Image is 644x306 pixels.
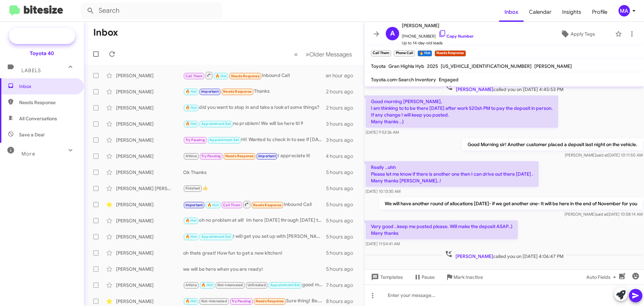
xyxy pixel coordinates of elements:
[116,266,183,272] div: [PERSON_NAME]
[183,266,326,272] div: we will be here when you are ready!
[371,77,436,83] span: Toyota.com-Search Inventory
[456,86,493,92] span: [PERSON_NAME]
[441,63,532,69] span: [US_VEHICLE_IDENTIFICATION_NUMBER]
[326,104,359,111] div: 2 hours ago
[596,152,608,158] span: said at
[185,203,203,207] span: Important
[438,34,474,39] a: Copy Number
[408,271,440,283] button: Pause
[371,63,386,69] span: Toyota
[442,83,566,93] span: called you on [DATE] 4:45:53 PM
[116,250,183,256] div: [PERSON_NAME]
[201,283,213,287] span: 🔥 Hot
[231,299,251,303] span: Try Pausing
[439,77,459,83] span: Engaged
[326,266,359,272] div: 5 hours ago
[370,271,403,283] span: Templates
[183,217,326,224] div: oh no problem at all! Im here [DATE] through [DATE] too!
[185,283,197,287] span: Athina
[183,297,326,305] div: Sure thing! Be. In touch soon
[201,234,231,239] span: Appointment Set
[326,250,359,256] div: 5 hours ago
[388,63,424,69] span: Gran Highla Hyb
[418,50,432,56] small: 🔥 Hot
[19,99,76,106] span: Needs Response
[326,153,359,160] div: 4 hours ago
[366,161,539,187] p: Really ..ohh Please let me know if there is another one then I can drive out there [DATE] . Many ...
[185,105,197,110] span: 🔥 Hot
[9,28,75,44] a: Special Campaign
[201,299,227,303] span: Not-Interested
[440,271,488,283] button: Mark Inactive
[21,151,35,157] span: More
[371,50,391,56] small: Call Them
[217,283,243,287] span: Not-Interested
[183,184,326,192] div: 👍
[185,299,197,303] span: 🔥 Hot
[225,154,254,158] span: Needs Response
[116,282,183,289] div: [PERSON_NAME]
[326,298,359,305] div: 8 hours ago
[209,138,239,142] span: Appointment Set
[116,153,183,160] div: [PERSON_NAME]
[30,50,54,57] div: Toyota 40
[596,212,607,217] span: said at
[586,271,619,283] span: Auto Fields
[557,2,587,22] a: Insights
[116,137,183,143] div: [PERSON_NAME]
[326,137,359,143] div: 3 hours ago
[302,47,356,61] button: Next
[116,88,183,95] div: [PERSON_NAME]
[116,298,183,305] div: [PERSON_NAME]
[258,154,276,158] span: Important
[366,189,400,194] span: [DATE] 10:13:30 AM
[394,50,415,56] small: Phone Call
[183,200,326,209] div: Inbound Call
[183,152,326,160] div: I appreciate it!
[613,5,637,16] button: MA
[543,28,612,40] button: Apply Tags
[427,63,438,69] span: 2025
[116,185,183,192] div: [PERSON_NAME] [PERSON_NAME]
[422,271,435,283] span: Pause
[116,169,183,176] div: [PERSON_NAME]
[619,5,630,16] div: MA
[183,250,326,256] div: oh thats great! How fun to get a new kitchen!
[116,233,183,240] div: [PERSON_NAME]
[290,47,302,61] button: Previous
[116,217,183,224] div: [PERSON_NAME]
[223,203,240,207] span: Call Them
[183,281,326,289] div: good morning! Ok thank you! We will see you soon!
[183,104,326,112] div: did you want to stop in and take a look at some things?
[256,299,284,303] span: Needs Response
[326,72,359,79] div: an hour ago
[116,104,183,111] div: [PERSON_NAME]
[326,201,359,208] div: 5 hours ago
[19,115,57,122] span: All Conversations
[183,120,326,128] div: no problem! We will be here til 9
[571,28,595,40] span: Apply Tags
[499,2,524,22] a: Inbox
[116,201,183,208] div: [PERSON_NAME]
[215,74,227,78] span: 🔥 Hot
[534,63,572,69] span: [PERSON_NAME]
[402,21,474,30] span: [PERSON_NAME]
[185,122,197,126] span: 🔥 Hot
[462,138,643,150] p: Good Morning sir! Another customer placed a deposit last night on the vehicle.
[201,122,231,126] span: Appointment Set
[587,2,613,22] a: Profile
[524,2,557,22] a: Calendar
[185,138,205,142] span: Try Pausing
[326,185,359,192] div: 5 hours ago
[390,28,395,39] span: A
[29,33,70,39] span: Special Campaign
[366,220,518,239] p: Very good ..keep me posted please. Will make the deposit ASAP..) Many thanks
[326,217,359,224] div: 5 hours ago
[442,250,566,260] span: called you on [DATE] 4:06:47 PM
[201,154,221,158] span: Try Pausing
[364,271,408,283] button: Templates
[207,203,219,207] span: 🔥 Hot
[326,282,359,289] div: 7 hours ago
